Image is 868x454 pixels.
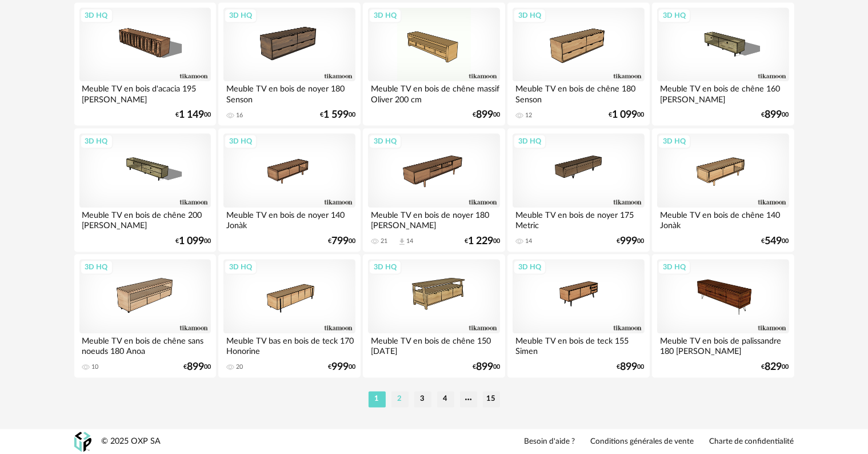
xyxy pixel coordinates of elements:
div: € 00 [473,111,500,119]
div: Meuble TV en bois de noyer 140 Jonàk [223,208,355,230]
span: 899 [187,363,204,371]
li: 3 [414,391,431,407]
div: € 00 [617,237,645,245]
div: 3D HQ [658,134,691,149]
span: 899 [621,363,638,371]
div: Meuble TV en bois de teck 155 Simen [513,333,644,356]
div: Meuble TV en bois de chêne massif Oliver 200 cm [368,81,499,104]
span: 899 [476,363,493,371]
div: Meuble TV en bois de chêne sans noeuds 180 Anoa [79,333,211,356]
a: 3D HQ Meuble TV bas en bois de teck 170 Honorine 20 €99900 [218,254,360,377]
span: 799 [331,237,349,245]
div: Meuble TV en bois de noyer 175 Metric [513,208,644,230]
div: 3D HQ [80,134,113,149]
div: Meuble TV en bois de chêne 160 [PERSON_NAME] [657,81,789,104]
div: 3D HQ [80,8,113,23]
div: Meuble TV en bois de chêne 180 Senson [513,81,644,104]
a: 3D HQ Meuble TV en bois de palissandre 180 [PERSON_NAME] €82900 [652,254,794,377]
span: 999 [331,363,349,371]
li: 2 [391,391,409,407]
a: Charte de confidentialité [710,437,794,447]
div: 3D HQ [369,260,402,274]
a: 3D HQ Meuble TV en bois de teck 155 Simen €89900 [507,254,649,377]
img: OXP [74,432,91,452]
span: 999 [621,237,638,245]
div: Meuble TV en bois de noyer 180 Senson [223,81,355,104]
div: € 00 [609,111,645,119]
a: 3D HQ Meuble TV en bois de chêne 200 [PERSON_NAME] €1 09900 [74,128,216,252]
span: 1 229 [468,237,493,245]
span: 899 [476,111,493,119]
span: 1 599 [323,111,349,119]
div: Meuble TV en bois de chêne 140 Jonàk [657,208,789,230]
div: 16 [236,111,243,120]
div: € 00 [762,363,789,371]
div: Meuble TV en bois de noyer 180 [PERSON_NAME] [368,208,499,230]
div: 14 [406,237,413,245]
div: 21 [381,237,387,245]
div: 3D HQ [513,260,546,274]
div: 3D HQ [224,8,257,23]
div: 3D HQ [369,8,402,23]
div: 3D HQ [224,134,257,149]
a: 3D HQ Meuble TV en bois de chêne 180 Senson 12 €1 09900 [507,2,649,126]
div: Meuble TV en bois de chêne 150 [DATE] [368,333,499,356]
div: 3D HQ [658,260,691,274]
a: 3D HQ Meuble TV en bois de noyer 180 Senson 16 €1 59900 [218,2,360,126]
a: 3D HQ Meuble TV en bois de chêne sans noeuds 180 Anoa 10 €89900 [74,254,216,377]
div: € 00 [328,363,355,371]
a: Conditions générales de vente [591,437,694,447]
div: € 00 [762,237,789,245]
div: © 2025 OXP SA [102,436,161,447]
div: 3D HQ [80,260,113,274]
a: 3D HQ Meuble TV en bois de chêne 140 Jonàk €54900 [652,128,794,252]
a: 3D HQ Meuble TV en bois de chêne 150 [DATE] €89900 [363,254,505,377]
div: 14 [525,237,532,245]
div: Meuble TV en bois de chêne 200 [PERSON_NAME] [79,208,211,230]
div: € 00 [465,237,500,245]
div: € 00 [183,363,211,371]
div: 3D HQ [513,8,546,23]
div: 20 [236,363,243,371]
a: Besoin d'aide ? [525,437,575,447]
span: 829 [765,363,782,371]
div: 3D HQ [658,8,691,23]
div: € 00 [762,111,789,119]
div: Meuble TV en bois de palissandre 180 [PERSON_NAME] [657,333,789,356]
div: € 00 [175,111,211,119]
div: € 00 [320,111,355,119]
div: Meuble TV bas en bois de teck 170 Honorine [223,333,355,356]
a: 3D HQ Meuble TV en bois d'acacia 195 [PERSON_NAME] €1 14900 [74,2,216,126]
div: 3D HQ [224,260,257,274]
span: 1 099 [613,111,638,119]
div: € 00 [175,237,211,245]
div: € 00 [473,363,500,371]
li: 4 [437,391,454,407]
li: 15 [483,391,500,407]
div: € 00 [328,237,355,245]
span: Download icon [398,237,406,246]
a: 3D HQ Meuble TV en bois de noyer 175 Metric 14 €99900 [507,128,649,252]
a: 3D HQ Meuble TV en bois de noyer 180 [PERSON_NAME] 21 Download icon 14 €1 22900 [363,128,505,252]
a: 3D HQ Meuble TV en bois de noyer 140 Jonàk €79900 [218,128,360,252]
span: 549 [765,237,782,245]
span: 1 099 [179,237,204,245]
span: 899 [765,111,782,119]
li: 1 [369,391,386,407]
div: € 00 [617,363,645,371]
div: Meuble TV en bois d'acacia 195 [PERSON_NAME] [79,81,211,104]
div: 12 [525,111,532,120]
div: 3D HQ [513,134,546,149]
span: 1 149 [179,111,204,119]
div: 3D HQ [369,134,402,149]
div: 10 [92,363,99,371]
a: 3D HQ Meuble TV en bois de chêne 160 [PERSON_NAME] €89900 [652,2,794,126]
a: 3D HQ Meuble TV en bois de chêne massif Oliver 200 cm €89900 [363,2,505,126]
